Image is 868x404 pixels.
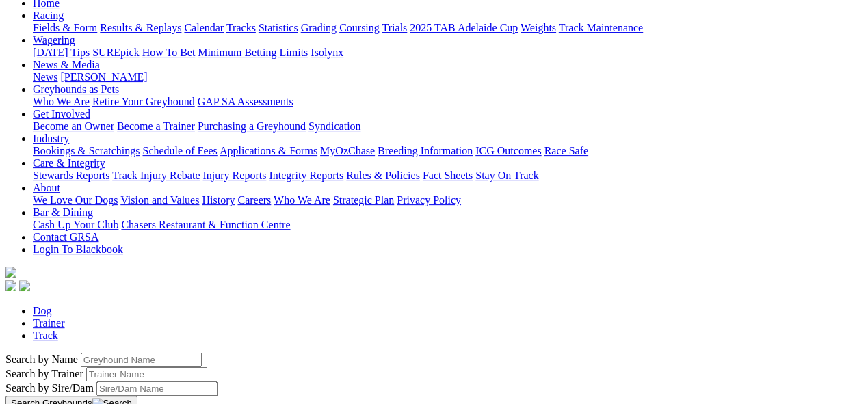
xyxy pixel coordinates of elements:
a: Syndication [308,120,360,132]
div: News & Media [33,71,863,83]
div: Get Involved [33,120,863,133]
a: Care & Integrity [33,157,105,169]
a: Purchasing a Greyhound [198,120,306,132]
div: Industry [33,145,863,157]
a: Coursing [339,22,380,33]
a: Grading [301,22,337,33]
a: Rules & Policies [346,170,420,181]
a: Become a Trainer [117,120,195,132]
a: Breeding Information [378,145,473,157]
img: facebook.svg [5,280,16,291]
input: Search by Sire/Dam name [96,381,218,396]
a: Calendar [184,22,224,33]
a: Wagering [33,34,75,46]
img: logo-grsa-white.png [5,267,16,278]
a: Results & Replays [100,22,181,33]
a: Become an Owner [33,120,114,132]
a: Bar & Dining [33,206,93,218]
a: GAP SA Assessments [198,96,293,107]
a: 2025 TAB Adelaide Cup [410,22,518,33]
a: Privacy Policy [397,194,461,206]
a: Trainer [33,317,65,329]
a: Statistics [259,22,298,33]
a: Applications & Forms [220,145,317,157]
a: Injury Reports [202,170,266,181]
a: Integrity Reports [269,170,343,181]
a: Isolynx [311,46,343,58]
a: Track Injury Rebate [112,170,200,181]
a: MyOzChase [320,145,375,157]
a: History [202,194,235,206]
a: Schedule of Fees [142,145,217,157]
a: Chasers Restaurant & Function Centre [121,219,290,230]
a: ICG Outcomes [475,145,541,157]
a: Who We Are [274,194,330,206]
a: Who We Are [33,96,90,107]
a: [PERSON_NAME] [60,71,147,83]
div: Bar & Dining [33,219,863,231]
input: Search by Greyhound name [81,353,202,367]
a: Tracks [226,22,256,33]
a: Greyhounds as Pets [33,83,119,95]
a: Minimum Betting Limits [198,46,308,58]
div: Wagering [33,46,863,59]
a: Weights [521,22,556,33]
a: Strategic Plan [333,194,394,206]
a: Race Safe [544,145,588,157]
a: Track [33,329,58,341]
a: Track Maintenance [559,22,643,33]
a: SUREpick [92,46,139,58]
div: Care & Integrity [33,170,863,182]
a: Bookings & Scratchings [33,145,140,157]
a: Stay On Track [475,170,538,181]
a: [DATE] Tips [33,46,90,58]
a: Get Involved [33,108,90,120]
a: Contact GRSA [33,231,98,243]
a: Racing [33,10,64,21]
a: We Love Our Dogs [33,194,118,206]
a: Trials [382,22,407,33]
a: Retire Your Greyhound [92,96,195,107]
label: Search by Sire/Dam [5,382,94,394]
a: Industry [33,133,69,144]
label: Search by Trainer [5,368,83,379]
div: Greyhounds as Pets [33,96,863,108]
a: Fields & Form [33,22,97,33]
a: Stewards Reports [33,170,109,181]
label: Search by Name [5,353,78,365]
div: Racing [33,22,863,34]
a: How To Bet [142,46,196,58]
a: News & Media [33,59,100,70]
img: twitter.svg [19,280,30,291]
a: Careers [237,194,271,206]
a: Cash Up Your Club [33,219,118,230]
a: Login To Blackbook [33,243,123,255]
a: Fact Sheets [423,170,473,181]
a: News [33,71,57,83]
a: About [33,182,60,193]
a: Dog [33,305,52,317]
input: Search by Trainer name [86,367,207,381]
div: About [33,194,863,206]
a: Vision and Values [120,194,199,206]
